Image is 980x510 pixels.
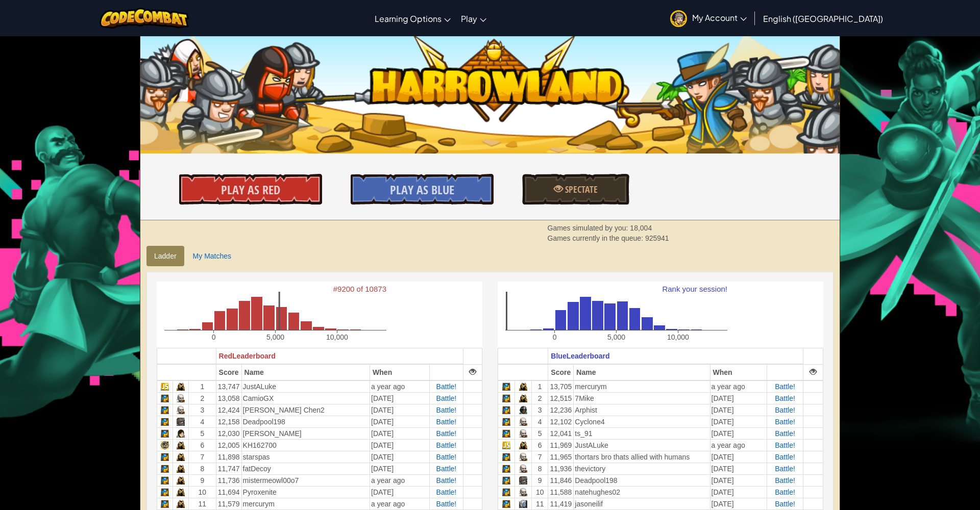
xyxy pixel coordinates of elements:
td: thevictory [574,463,710,475]
a: My Matches [185,246,239,266]
td: [DATE] [370,487,430,498]
a: Battle! [775,453,795,461]
td: [DATE] [710,498,767,510]
td: Deadpool198 [241,416,370,428]
a: Battle! [436,429,457,438]
td: 12,102 [548,416,574,428]
span: English ([GEOGRAPHIC_DATA]) [763,13,883,24]
td: ts_91 [574,428,710,440]
td: 10 [532,487,548,498]
span: Battle! [775,465,795,473]
span: Battle! [436,394,457,402]
th: When [710,364,767,380]
a: My Account [665,2,752,34]
td: 2 [532,393,548,404]
td: 7Mike [574,393,710,404]
td: fatDecoy [241,463,370,475]
a: Battle! [775,418,795,426]
td: Javascript [498,440,515,451]
span: Battle! [775,441,795,449]
span: Battle! [436,406,457,414]
td: [DATE] [710,487,767,498]
td: 5 [532,428,548,440]
td: 11,588 [548,487,574,498]
text: 5,000 [266,333,284,341]
a: Battle! [775,406,795,414]
img: Harrowland [140,32,840,154]
td: 11,694 [216,487,241,498]
td: [DATE] [370,451,430,463]
td: [DATE] [710,451,767,463]
td: 11,898 [216,451,241,463]
td: [DATE] [370,416,430,428]
img: CodeCombat logo [100,8,189,29]
td: 11,846 [548,475,574,487]
td: [DATE] [710,393,767,404]
td: JustALuke [241,380,370,393]
td: 11 [532,498,548,510]
td: thortars bro thats allied with humans [574,451,710,463]
td: Python [157,416,173,428]
td: [DATE] [370,428,430,440]
td: [DATE] [370,463,430,475]
th: Score [548,364,574,380]
td: 9 [532,475,548,487]
td: 11,936 [548,463,574,475]
text: 10,000 [667,333,689,341]
td: 9 [189,475,216,487]
td: 12,041 [548,428,574,440]
td: 12,424 [216,404,241,416]
td: [PERSON_NAME] [241,428,370,440]
td: 8 [532,463,548,475]
td: Arphist [574,404,710,416]
td: Python [498,380,515,393]
td: 11,579 [216,498,241,510]
a: Battle! [775,394,795,402]
a: Battle! [436,382,457,391]
td: [DATE] [710,475,767,487]
td: Python [157,404,173,416]
a: Learning Options [370,5,456,32]
a: Battle! [436,476,457,484]
th: Score [216,364,241,380]
a: Battle! [436,500,457,508]
a: Battle! [436,418,457,426]
td: Deadpool198 [574,475,710,487]
td: 11,419 [548,498,574,510]
span: Battle! [436,488,457,496]
td: 13,705 [548,380,574,393]
td: 11,747 [216,463,241,475]
span: Play As Blue [390,182,454,198]
td: KH162700 [241,440,370,451]
td: 10 [189,487,216,498]
span: Battle! [775,488,795,496]
td: 5 [189,428,216,440]
a: Battle! [775,500,795,508]
span: Leaderboard [232,352,276,360]
text: 5,000 [607,333,625,341]
td: Cyclone4 [574,416,710,428]
td: 4 [532,416,548,428]
span: Battle! [775,382,795,391]
td: 11,736 [216,475,241,487]
td: [DATE] [710,416,767,428]
img: avatar [670,10,687,27]
td: Python [157,393,173,404]
a: Battle! [436,453,457,461]
span: Games simulated by you: [548,224,630,232]
a: Battle! [436,465,457,473]
td: Python [498,416,515,428]
td: Python [157,475,173,487]
td: Python [498,487,515,498]
td: Pyroxenite [241,487,370,498]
